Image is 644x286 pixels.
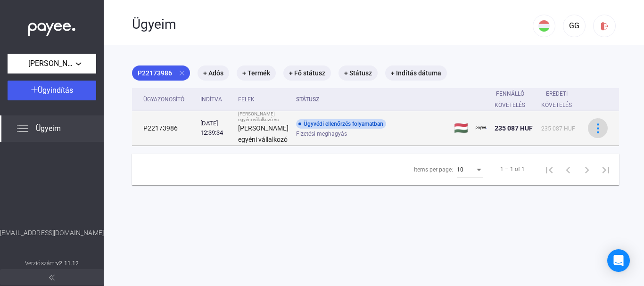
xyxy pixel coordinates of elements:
div: Ügyeim [132,16,533,33]
button: GG [563,15,586,37]
div: Ügyazonosító [143,94,193,105]
div: Eredeti követelés [541,88,572,111]
mat-select: Items per page: [457,163,483,175]
td: 🇭🇺 [450,111,472,146]
td: P22173986 [132,111,197,146]
div: Ügyazonosító [143,94,184,105]
div: 1 – 1 of 1 [500,163,525,175]
th: Státusz [292,88,450,111]
img: more-blue [593,123,603,133]
mat-icon: close [178,69,186,77]
img: payee-logo [476,123,487,134]
mat-chip: + Indítás dátuma [385,65,447,81]
button: logout-red [593,15,616,37]
mat-chip: + Fő státusz [283,65,331,81]
button: [PERSON_NAME] egyéni vállalkozó [8,54,96,74]
div: Fennálló követelés [495,88,534,111]
strong: [PERSON_NAME] egyéni vállalkozó [238,124,289,143]
mat-chip: + Termék [237,65,276,81]
button: Next page [578,160,596,179]
div: Felek [238,94,289,105]
div: Eredeti követelés [541,88,580,111]
img: HU [538,20,550,32]
div: Indítva [200,94,222,105]
div: [PERSON_NAME] egyéni vállalkozó vs [238,111,289,123]
span: Ügyindítás [38,86,73,95]
button: HU [533,15,555,37]
img: white-payee-white-dot.svg [28,17,75,37]
div: GG [566,20,582,32]
mat-chip: + Státusz [339,65,378,81]
span: Fizetési meghagyás [296,128,347,139]
div: Fennálló követelés [495,88,525,111]
span: 235 087 HUF [495,124,533,132]
mat-chip: + Adós [198,65,229,81]
button: Last page [596,160,615,179]
button: Ügyindítás [8,81,96,100]
button: more-blue [588,118,608,138]
div: Indítva [200,94,231,105]
div: Open Intercom Messenger [607,249,630,272]
img: list.svg [17,123,28,134]
img: plus-white.svg [31,86,38,93]
button: First page [540,160,559,179]
img: logout-red [600,21,610,31]
button: Previous page [559,160,578,179]
div: Felek [238,94,255,105]
span: Ügyeim [36,123,61,134]
span: 235 087 HUF [541,125,575,132]
div: [DATE] 12:39:34 [200,119,231,138]
span: 10 [457,166,463,173]
div: Items per page: [414,164,453,175]
mat-chip: P22173986 [132,65,190,81]
img: arrow-double-left-grey.svg [49,275,55,280]
strong: v2.11.12 [56,260,79,267]
div: Ügyvédi ellenőrzés folyamatban [296,119,386,129]
span: [PERSON_NAME] egyéni vállalkozó [28,58,75,69]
